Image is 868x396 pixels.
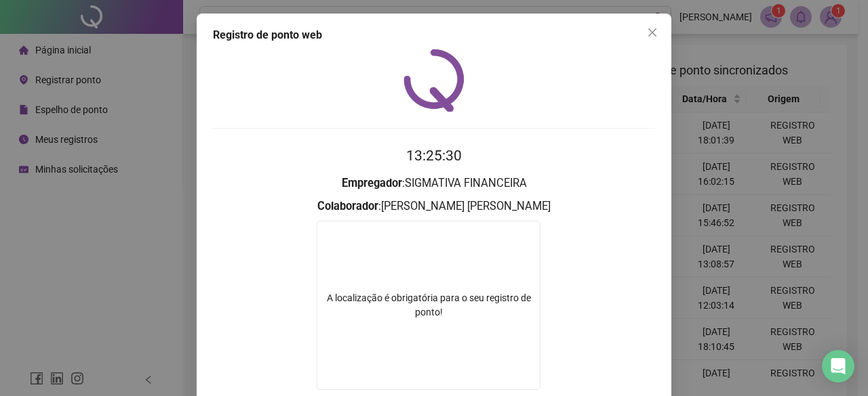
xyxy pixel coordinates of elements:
[647,27,658,38] span: close
[822,350,854,382] div: Open Intercom Messenger
[213,27,655,43] div: Registro de ponto web
[317,291,540,320] div: A localização é obrigatória para o seu registro de ponto!
[406,148,462,164] time: 13:25:30
[403,49,465,112] img: QRPoint
[342,177,402,190] strong: Empregador
[213,175,655,192] h3: : SIGMATIVA FINANCEIRA
[213,198,655,215] h3: : [PERSON_NAME] [PERSON_NAME]
[317,200,378,213] strong: Colaborador
[642,22,663,43] button: Close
